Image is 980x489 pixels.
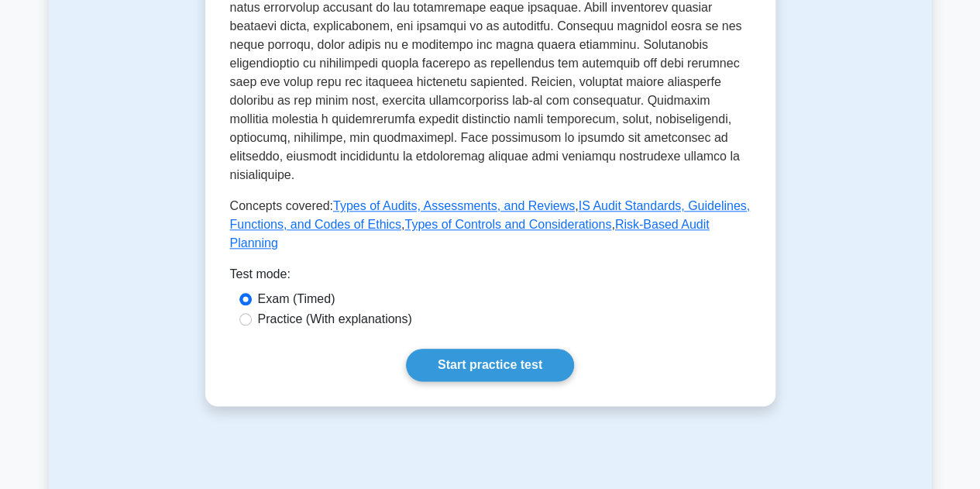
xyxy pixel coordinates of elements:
label: Exam (Timed) [258,290,335,308]
p: Concepts covered: , , , [230,197,751,253]
div: Test mode: [230,265,751,290]
label: Practice (With explanations) [258,310,412,329]
a: Start practice test [406,349,574,381]
a: Types of Audits, Assessments, and Reviews [333,199,575,212]
a: Types of Controls and Considerations [404,218,611,231]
